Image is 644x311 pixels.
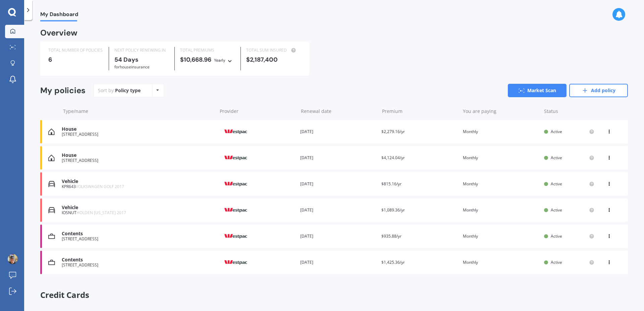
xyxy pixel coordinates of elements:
[76,210,126,215] span: HOLDEN [US_STATE] 2017
[551,233,562,239] span: Active
[62,237,214,241] div: [STREET_ADDRESS]
[551,129,562,134] span: Active
[463,154,539,161] div: Monthly
[382,108,458,115] div: Premium
[300,128,376,135] div: [DATE]
[62,132,214,137] div: [STREET_ADDRESS]
[62,126,214,132] div: House
[300,181,376,187] div: [DATE]
[180,56,235,64] div: $10,668.96
[40,290,628,300] span: Credit Cards
[114,56,139,64] b: 54 Days
[463,233,539,240] div: Monthly
[246,47,301,54] div: TOTAL SUM INSURED
[62,205,214,210] div: Vehicle
[219,204,253,216] img: Westpac
[48,259,55,266] img: Contents
[381,155,405,161] span: $4,124.04/yr
[381,207,405,213] span: $1,089.36/yr
[62,184,214,189] div: KPR643
[114,47,169,54] div: NEXT POLICY RENEWING IN
[214,57,225,64] div: Yearly
[115,87,141,94] div: Policy type
[219,125,253,138] img: Westpac
[62,158,214,163] div: [STREET_ADDRESS]
[300,207,376,213] div: [DATE]
[544,108,594,115] div: Status
[48,47,103,54] div: TOTAL NUMBER OF POLICIES
[180,47,235,54] div: TOTAL PREMIUMS
[114,64,150,70] span: for House insurance
[300,154,376,161] div: [DATE]
[463,181,539,187] div: Monthly
[76,184,124,189] span: VOLKSWAGEN GOLF 2017
[300,233,376,240] div: [DATE]
[569,84,628,97] a: Add policy
[551,207,562,213] span: Active
[8,254,18,264] img: ACg8ocJr9JXakoYzT46gh2yoz4IJKoWDPhJoSx_1KvV3tH3DlDhh12v9ZA=s96-c
[40,11,78,20] span: My Dashboard
[62,263,214,267] div: [STREET_ADDRESS]
[381,129,405,134] span: $2,279.16/yr
[463,207,539,213] div: Monthly
[219,178,253,190] img: Westpac
[98,87,141,94] div: Sort by:
[220,108,296,115] div: Provider
[48,233,55,240] img: Contents
[63,108,214,115] div: Type/name
[219,230,253,243] img: Westpac
[48,128,55,135] img: House
[219,151,253,164] img: Westpac
[300,259,376,266] div: [DATE]
[40,29,77,36] div: Overview
[381,181,401,187] span: $815.16/yr
[508,84,567,97] a: Market Scan
[551,259,562,265] span: Active
[463,108,539,115] div: You are paying
[463,259,539,266] div: Monthly
[62,257,214,263] div: Contents
[48,207,55,213] img: Vehicle
[219,256,253,269] img: Westpac
[62,179,214,184] div: Vehicle
[40,86,86,96] div: My policies
[463,128,539,135] div: Monthly
[48,56,103,63] div: 6
[551,155,562,161] span: Active
[62,152,214,158] div: House
[48,154,55,161] img: House
[551,181,562,187] span: Active
[381,259,405,265] span: $1,425.36/yr
[62,210,214,215] div: IOSNUT
[48,181,55,187] img: Vehicle
[301,108,377,115] div: Renewal date
[246,56,301,63] div: $2,187,400
[381,233,401,239] span: $935.88/yr
[62,231,214,237] div: Contents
